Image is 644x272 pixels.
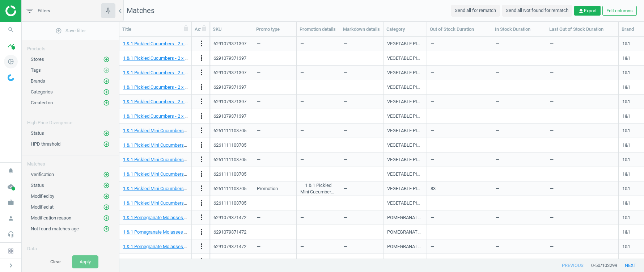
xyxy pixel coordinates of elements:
i: add_circle_outline [103,56,110,63]
div: 6261111103705 [213,127,246,134]
button: more_vert [197,141,206,150]
button: more_vert [197,213,206,222]
a: 1 & 1 Pickled Mini Cucumbers - 660g[660g] [123,128,210,133]
div: Promotion details [300,26,337,33]
button: more_vert [197,198,206,208]
div: POMEGRANATE CONCENTRATE [387,229,423,235]
div: — [550,124,615,137]
div: — [344,153,380,166]
div: — [496,95,542,108]
div: — [300,37,336,50]
div: — [496,139,542,151]
div: — [496,153,542,166]
a: 1 & 1 Pickled Mini Cucumbers - 660g[660g] [123,186,210,191]
i: add_circle_outline [103,100,110,106]
div: — [431,110,488,122]
div: 1&1 [622,55,630,62]
div: — [550,255,615,267]
i: more_vert [197,242,206,251]
div: — [550,153,615,166]
div: — [550,66,615,79]
div: POMEGRANATE CONCENTRATE [387,258,423,264]
span: Stores [31,57,44,62]
div: Data [22,240,119,252]
div: — [300,211,336,224]
div: 1&1 [622,258,630,264]
div: — [257,81,293,93]
div: — [300,110,336,122]
button: add_circle_outline [103,141,110,148]
span: 0 - 50 [591,262,600,269]
div: — [550,95,615,108]
div: — [300,81,336,93]
div: — [344,197,380,209]
button: more_vert [197,256,206,266]
button: Send all Not found for rematch [502,5,572,16]
button: previous [554,259,591,272]
div: — [550,197,615,209]
i: more_vert [197,68,206,77]
span: Export [578,8,597,14]
span: Filters [38,8,50,14]
button: add_circle_outline [103,67,110,74]
div: VEGETABLE PICKLES [387,200,423,206]
div: — [300,66,336,79]
button: Edit columns [602,6,637,16]
div: — [257,226,293,238]
div: POMEGRANATE CONCENTRATE [387,243,423,250]
div: — [496,182,542,195]
i: person [4,212,18,225]
a: 1 & 1 Pomegranate Molasses - 2 x 430g[430gx2] [123,215,221,220]
span: 1 & 1 Pickled Mini Cucumbers - 660 g [300,182,336,195]
i: add_circle_outline [103,130,110,137]
i: more_vert [197,256,206,265]
div: — [431,255,488,267]
div: VEGETABLE PICKLES [387,142,423,148]
div: — [257,124,293,137]
div: Matches [22,155,119,167]
div: — [431,95,488,108]
div: — [344,211,380,224]
div: — [344,240,380,253]
i: more_vert [197,97,206,106]
div: — [496,226,542,238]
div: — [300,168,336,180]
div: — [257,255,293,267]
div: — [496,110,542,122]
div: VEGETABLE PICKLES [387,156,423,163]
i: add_circle_outline [103,226,110,232]
div: — [431,240,488,253]
a: 1 & 1 Pickled Mini Cucumbers - 660g[660g] [123,200,210,206]
button: more_vert [197,112,206,121]
div: — [496,66,542,79]
div: — [431,226,488,238]
div: — [300,226,336,238]
button: more_vert [197,39,206,49]
div: Last Out of Stock Duration [549,26,615,33]
img: ajHJNr6hYgQAAAAASUVORK5CYII= [5,5,57,16]
div: — [300,52,336,64]
div: — [344,95,380,108]
div: 6291079371397 [213,84,246,91]
div: — [344,37,380,50]
div: — [496,211,542,224]
div: — [496,255,542,267]
div: — [496,197,542,209]
div: — [431,66,488,79]
button: add_circle_outline [103,225,110,233]
div: — [496,52,542,64]
i: add_circle_outline [103,182,110,189]
button: add_circle_outline [103,78,110,85]
div: Category [386,26,424,33]
div: — [550,240,615,253]
span: Matches [127,6,154,15]
div: 1&1 [622,113,630,120]
div: VEGETABLE PICKLES [387,70,423,76]
div: — [300,95,336,108]
div: 6291079371397 [213,41,246,47]
div: — [344,168,380,180]
button: add_circle_outline [103,193,110,200]
a: 1 & 1 Pickled Cucumbers - 2 x 660g[660gx2] [123,113,212,119]
div: — [300,153,336,166]
div: Products [22,40,119,52]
